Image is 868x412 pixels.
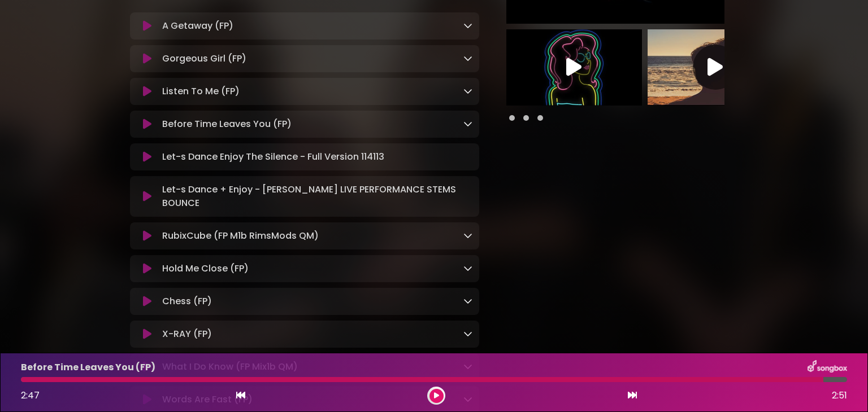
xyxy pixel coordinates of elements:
p: Let-s Dance + Enjoy - [PERSON_NAME] LIVE PERFORMANCE STEMS BOUNCE [162,183,472,210]
span: 2:51 [832,389,847,402]
p: X-RAY (FP) [162,327,212,341]
img: songbox-logo-white.png [808,360,847,375]
p: Before Time Leaves You (FP) [21,361,155,374]
img: Video Thumbnail [648,29,783,106]
p: Gorgeous Girl (FP) [162,52,246,65]
p: Listen To Me (FP) [162,85,240,98]
img: Video Thumbnail [506,29,642,106]
span: 2:47 [21,389,40,402]
p: A Getaway (FP) [162,19,233,33]
p: Before Time Leaves You (FP) [162,117,292,131]
p: Let-s Dance Enjoy The Silence - Full Version 114113 [162,150,384,164]
p: Hold Me Close (FP) [162,262,249,275]
p: Chess (FP) [162,295,212,308]
p: RubixCube (FP M1b RimsMods QM) [162,229,319,243]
